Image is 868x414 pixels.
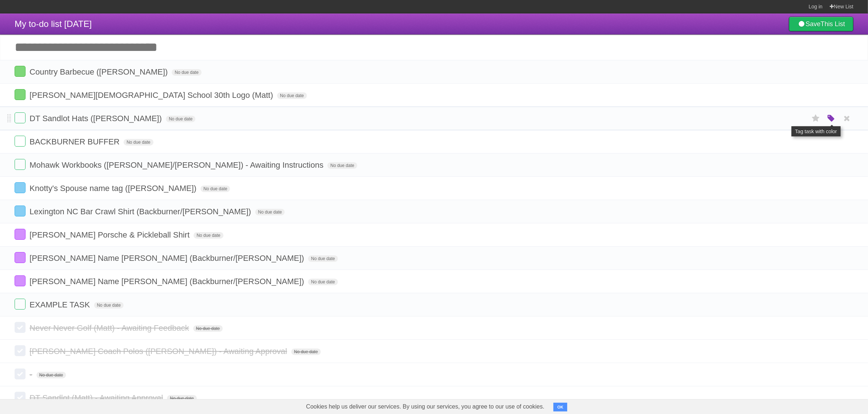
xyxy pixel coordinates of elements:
span: No due date [167,395,196,402]
span: BACKBURNER BUFFER [30,137,121,146]
label: Done [15,229,26,240]
label: Done [15,345,26,356]
label: Done [15,66,26,77]
span: No due date [166,116,195,122]
span: No due date [124,139,153,146]
span: No due date [308,255,338,262]
b: This List [821,20,845,28]
span: No due date [308,279,338,285]
span: Never Never Golf (Matt) - Awaiting Feedback [30,323,191,333]
label: Done [15,112,26,123]
label: Done [15,182,26,193]
button: OK [553,403,568,411]
label: Done [15,252,26,263]
label: Done [15,392,26,403]
a: SaveThis List [789,17,853,31]
span: My to-do list [DATE] [15,19,92,29]
span: No due date [194,232,223,239]
label: Done [15,275,26,286]
span: Knotty's Spouse name tag ([PERSON_NAME]) [30,184,198,193]
span: DT Sandlot Hats ([PERSON_NAME]) [30,114,164,123]
span: Mohawk Workbooks ([PERSON_NAME]/[PERSON_NAME]) - Awaiting Instructions [30,160,325,170]
label: Star task [809,112,823,124]
label: Done [15,299,26,310]
label: Done [15,322,26,333]
span: [PERSON_NAME] Porsche & Pickleball Shirt [30,230,191,239]
span: [PERSON_NAME][DEMOGRAPHIC_DATA] School 30th Logo (Matt) [30,91,275,100]
span: No due date [172,69,201,76]
span: [PERSON_NAME] Name [PERSON_NAME] (Backburner/[PERSON_NAME]) [30,254,306,263]
span: No due date [291,349,321,355]
span: No due date [277,92,307,99]
span: [PERSON_NAME] Coach Polos ([PERSON_NAME]) - Awaiting Approval [30,347,289,356]
span: No due date [36,372,66,378]
span: No due date [255,209,285,215]
span: No due date [94,302,124,308]
span: Cookies help us deliver our services. By using our services, you agree to our use of cookies. [299,399,552,414]
span: EXAMPLE TASK [30,300,92,309]
span: No due date [201,186,230,192]
span: No due date [193,325,223,332]
span: DT Sandlot (Matt) - Awaiting Approval [30,393,165,402]
label: Done [15,206,26,216]
label: Done [15,369,26,379]
label: Done [15,136,26,147]
span: [PERSON_NAME] Name [PERSON_NAME] (Backburner/[PERSON_NAME]) [30,277,306,286]
span: Country Barbecue ([PERSON_NAME]) [30,67,170,76]
span: - [30,370,34,379]
label: Done [15,159,26,170]
label: Done [15,89,26,100]
span: Lexington NC Bar Crawl Shirt (Backburner/[PERSON_NAME]) [30,207,253,216]
span: No due date [327,162,357,169]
